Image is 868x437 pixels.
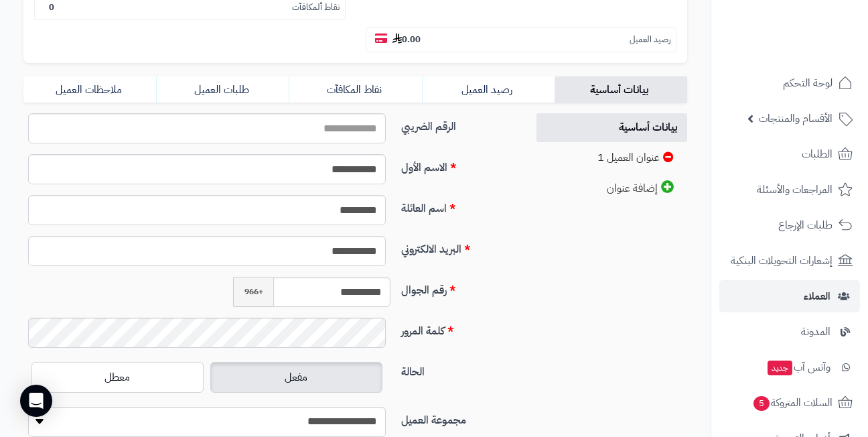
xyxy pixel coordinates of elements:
label: اسم العائلة [396,195,522,216]
span: جديد [768,361,792,375]
a: طلبات الإرجاع [719,209,860,241]
a: رصيد العميل [422,76,555,103]
a: الطلبات [719,138,860,170]
span: وآتس آب [766,358,830,377]
span: طلبات الإرجاع [778,216,833,235]
b: 0 [49,1,54,13]
a: السلات المتروكة5 [719,387,860,419]
div: Open Intercom Messenger [20,385,52,417]
label: مجموعة العميل [396,407,522,428]
span: السلات المتروكة [752,393,833,412]
a: إضافة عنوان [536,174,687,203]
a: ملاحظات العميل [23,76,156,103]
a: المدونة [719,316,860,348]
label: كلمة المرور [396,318,522,339]
b: 0.00 [392,33,421,46]
label: البريد الالكتروني [396,236,522,257]
span: المدونة [801,322,830,341]
a: طلبات العميل [156,76,289,103]
a: بيانات أساسية [555,76,687,103]
span: العملاء [804,287,830,306]
span: الأقسام والمنتجات [759,109,833,128]
a: المراجعات والأسئلة [719,174,860,206]
span: المراجعات والأسئلة [757,180,833,199]
span: مفعل [285,369,307,385]
span: الطلبات [802,145,833,164]
span: معطل [104,369,130,385]
a: وآتس آبجديد [719,351,860,383]
span: إشعارات التحويلات البنكية [731,251,833,270]
a: بيانات أساسية [536,113,687,142]
label: رقم الجوال [396,277,522,298]
small: نقاط ألمكافآت [292,1,340,14]
a: العملاء [719,280,860,312]
label: الرقم الضريبي [396,113,522,135]
span: 5 [753,396,770,411]
label: الاسم الأول [396,154,522,176]
a: عنوان العميل 1 [536,143,687,172]
a: لوحة التحكم [719,67,860,99]
span: لوحة التحكم [783,74,833,92]
a: إشعارات التحويلات البنكية [719,245,860,277]
a: نقاط المكافآت [289,76,421,103]
label: الحالة [396,359,522,380]
img: logo-2.png [777,33,855,61]
small: رصيد العميل [630,34,670,46]
span: +966 [233,277,273,307]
